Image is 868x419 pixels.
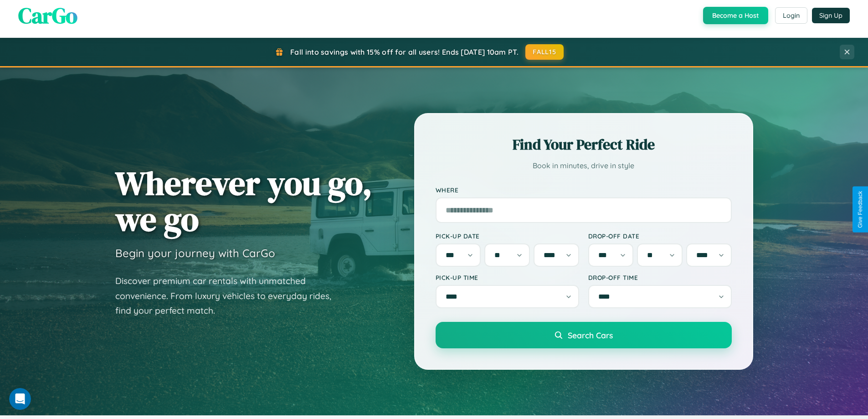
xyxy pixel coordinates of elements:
label: Where [436,186,732,194]
button: FALL15 [525,44,564,60]
h1: Wherever you go, we go [115,165,372,237]
button: Sign Up [812,8,850,23]
iframe: Intercom live chat [9,388,31,410]
label: Drop-off Date [588,232,732,240]
p: Discover premium car rentals with unmatched convenience. From luxury vehicles to everyday rides, ... [115,274,343,318]
button: Login [775,7,807,24]
span: CarGo [18,0,77,31]
span: Fall into savings with 15% off for all users! Ends [DATE] 10am PT. [290,47,519,57]
label: Pick-up Date [436,232,579,240]
h3: Begin your journey with CarGo [115,246,275,260]
label: Drop-off Time [588,274,732,281]
p: Book in minutes, drive in style [436,159,732,172]
h2: Find Your Perfect Ride [436,134,732,155]
span: Search Cars [568,330,613,340]
button: Become a Host [703,7,768,24]
div: Give Feedback [857,191,863,228]
label: Pick-up Time [436,274,579,281]
button: Search Cars [436,322,732,348]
